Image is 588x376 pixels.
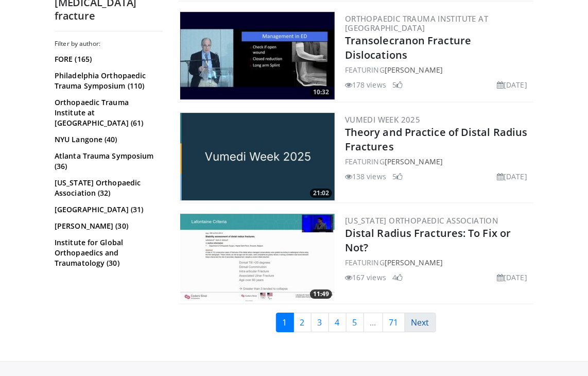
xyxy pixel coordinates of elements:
[55,40,163,48] h3: Filter by author:
[180,113,335,200] img: 00376a2a-df33-4357-8f72-5b9cd9908985.jpg.300x170_q85_crop-smart_upscale.jpg
[383,313,405,332] a: 71
[385,258,443,267] a: [PERSON_NAME]
[497,171,527,182] li: [DATE]
[180,214,335,301] img: 365783d3-db54-4475-9174-6d47a0b6063a.300x170_q85_crop-smart_upscale.jpg
[55,134,160,145] a: NYU Langone (40)
[392,272,403,283] li: 4
[345,171,386,182] li: 138 views
[180,214,335,301] a: 11:49
[55,178,160,198] a: [US_STATE] Orthopaedic Association (32)
[310,289,332,299] span: 11:49
[180,12,335,99] img: 6fcd0eea-f4ae-40ca-ab8d-e1e1441df7f1.300x170_q85_crop-smart_upscale.jpg
[311,313,329,332] a: 3
[328,313,347,332] a: 4
[55,54,160,64] a: FORE (165)
[180,113,335,200] a: 21:02
[385,65,443,75] a: [PERSON_NAME]
[345,226,511,254] a: Distal Radius Fractures: To Fix or Not?
[392,171,403,182] li: 5
[345,125,528,153] a: Theory and Practice of Distal Radius Fractures
[405,313,436,332] a: Next
[346,313,364,332] a: 5
[55,97,160,128] a: Orthopaedic Trauma Institute at [GEOGRAPHIC_DATA] (61)
[497,79,527,90] li: [DATE]
[55,221,160,231] a: [PERSON_NAME] (30)
[310,189,332,198] span: 21:02
[276,313,294,332] a: 1
[345,64,531,75] div: FEATURING
[293,313,312,332] a: 2
[178,313,533,332] nav: Search results pages
[180,12,335,99] a: 10:32
[345,79,386,90] li: 178 views
[345,257,531,268] div: FEATURING
[55,237,160,268] a: Institute for Global Orthopaedics and Traumatology (30)
[385,157,443,166] a: [PERSON_NAME]
[55,204,160,215] a: [GEOGRAPHIC_DATA] (31)
[55,151,160,172] a: Atlanta Trauma Symposium (36)
[345,33,471,62] a: Transolecranon Fracture Dislocations
[345,156,531,167] div: FEATURING
[392,79,403,90] li: 5
[345,215,499,226] a: [US_STATE] Orthopaedic Association
[345,13,488,33] a: Orthopaedic Trauma Institute at [GEOGRAPHIC_DATA]
[497,272,527,283] li: [DATE]
[345,272,386,283] li: 167 views
[345,114,420,125] a: Vumedi Week 2025
[310,88,332,97] span: 10:32
[55,71,160,91] a: Philadelphia Orthopaedic Trauma Symposium (110)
